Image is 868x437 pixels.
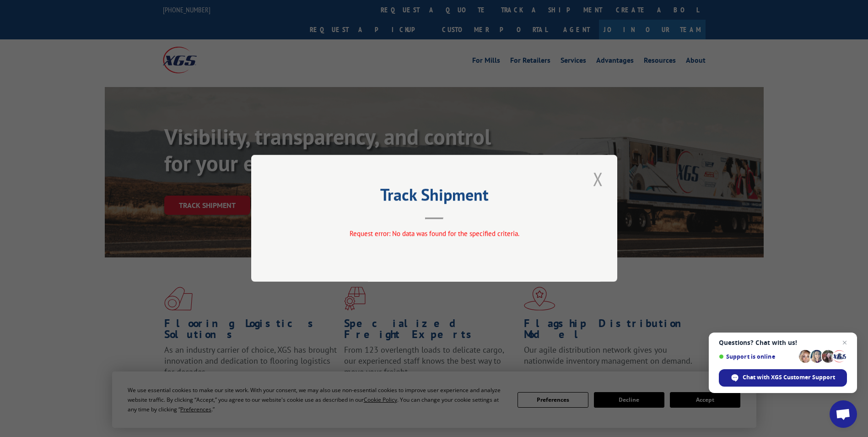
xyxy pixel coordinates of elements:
[719,339,847,346] span: Questions? Chat with us!
[349,229,519,238] span: Request error: No data was found for the specified criteria.
[590,166,606,191] button: Close modal
[719,353,796,360] span: Support is online
[719,369,847,387] span: Chat with XGS Customer Support
[830,400,857,428] a: Open chat
[297,188,571,206] h2: Track Shipment
[743,373,835,382] span: Chat with XGS Customer Support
